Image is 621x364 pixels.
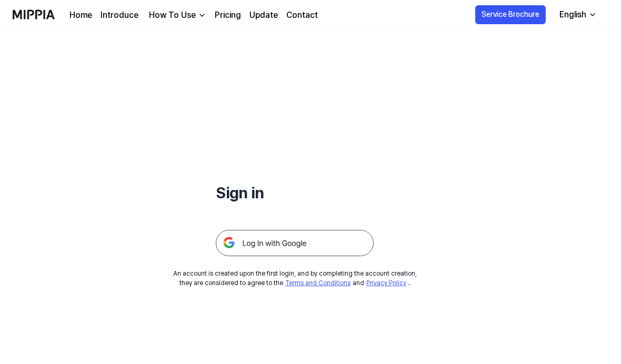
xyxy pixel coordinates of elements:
[69,9,92,22] a: Home
[285,279,350,287] a: Terms and Conditions
[216,230,374,256] img: 구글 로그인 버튼
[286,9,318,22] a: Contact
[475,5,546,24] button: Service Brochure
[147,9,198,22] div: How To Use
[198,11,206,19] img: down
[147,9,206,22] button: How To Use
[216,181,374,205] h1: Sign in
[249,9,278,22] a: Update
[101,9,138,22] a: Introduce
[215,9,241,22] a: Pricing
[551,4,603,25] button: English
[557,8,588,21] div: English
[366,279,406,287] a: Privacy Policy
[173,269,417,288] div: An account is created upon the first login, and by completing the account creation, they are cons...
